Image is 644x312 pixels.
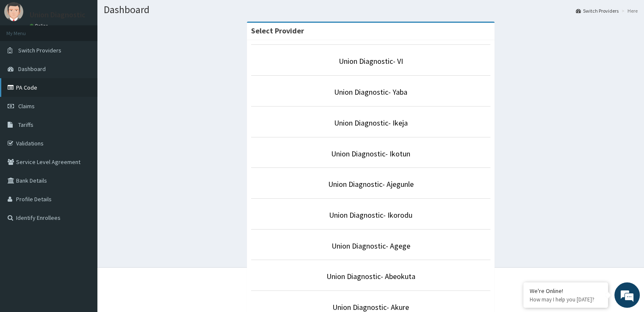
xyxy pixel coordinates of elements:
[4,216,161,245] textarea: Type your message and hit 'Enter'
[326,271,415,281] a: Union Diagnostic- Abeokuta
[530,296,602,303] p: How may I help you today?
[104,4,638,15] h1: Dashboard
[18,121,33,129] span: Tariffs
[30,11,86,19] p: Union Diagnostic
[328,179,414,189] a: Union Diagnostic- Ajegunle
[576,7,619,14] a: Switch Providers
[339,56,403,66] a: Union Diagnostic- VI
[18,65,46,73] span: Dashboard
[139,4,159,25] div: Minimize live chat window
[334,87,407,97] a: Union Diagnostic- Yaba
[251,26,304,36] strong: Select Provider
[329,210,412,220] a: Union Diagnostic- Ikorodu
[44,47,142,58] div: Chat with us now
[4,2,23,21] img: User Image
[18,102,35,110] span: Claims
[16,42,34,63] img: d_794563401_company_1708531726252_794563401
[619,7,638,14] li: Here
[331,149,410,159] a: Union Diagnostic- Ikotun
[530,287,602,295] div: We're Online!
[18,47,61,54] span: Switch Providers
[334,118,408,128] a: Union Diagnostic- Ikeja
[30,23,50,29] a: Online
[332,241,410,251] a: Union Diagnostic- Agege
[332,302,409,312] a: Union Diagnostic- Akure
[49,99,117,184] span: We're online!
